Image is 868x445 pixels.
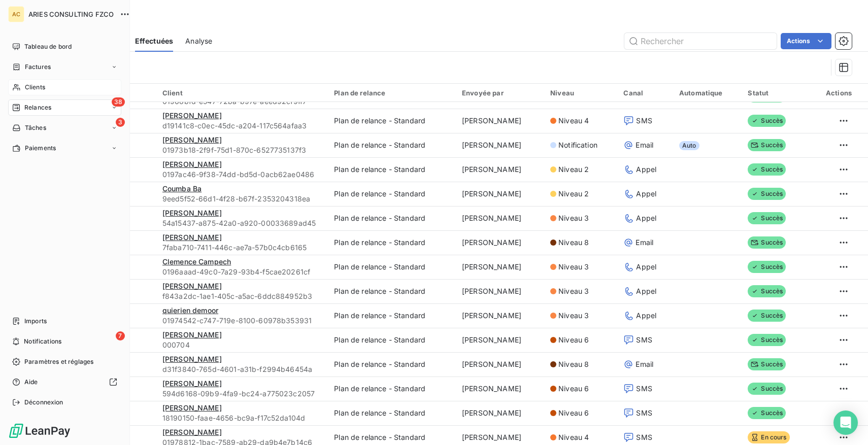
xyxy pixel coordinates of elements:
[24,337,61,346] span: Notifications
[636,262,656,272] span: Appel
[162,169,322,180] span: 0197ac46-9f38-74dd-bd5d-0acb62ae0486
[328,230,456,255] td: Plan de relance - Standard
[116,331,125,340] span: 7
[112,97,125,107] span: 38
[558,408,589,418] span: Niveau 6
[456,401,544,425] td: [PERSON_NAME]
[328,376,456,401] td: Plan de relance - Standard
[558,164,589,175] span: Niveau 2
[162,233,222,242] span: [PERSON_NAME]
[162,218,322,228] span: 54a15437-a875-42a0-a920-00033689ad45
[162,145,322,155] span: 01973b18-2f9f-75d1-870c-6527735137f3
[24,317,47,326] span: Imports
[748,431,789,443] span: En cours
[162,340,322,350] span: 000704
[748,188,786,200] span: Succès
[456,157,544,182] td: [PERSON_NAME]
[558,335,589,345] span: Niveau 6
[328,109,456,133] td: Plan de relance - Standard
[748,285,786,297] span: Succès
[748,236,786,249] span: Succès
[748,358,786,370] span: Succès
[748,310,786,322] span: Succès
[624,33,777,49] input: Rechercher
[748,115,786,127] span: Succès
[456,279,544,303] td: [PERSON_NAME]
[328,255,456,279] td: Plan de relance - Standard
[748,383,786,395] span: Succès
[135,36,174,46] span: Effectuées
[456,182,544,206] td: [PERSON_NAME]
[162,267,322,277] span: 0196aaad-49c0-7a29-93b4-f5cae20261cf
[328,206,456,230] td: Plan de relance - Standard
[162,306,218,315] span: quierien demoor
[636,384,652,394] span: SMS
[636,164,656,175] span: Appel
[162,428,222,436] span: [PERSON_NAME]
[636,408,652,418] span: SMS
[748,334,786,346] span: Succès
[162,316,322,326] span: 01974542-c747-719e-8100-60978b353931
[558,384,589,394] span: Niveau 6
[328,352,456,376] td: Plan de relance - Standard
[24,42,72,51] span: Tableau de bord
[162,364,322,374] span: d31f3840-765d-4601-a31b-f2994b46454a
[456,376,544,401] td: [PERSON_NAME]
[328,303,456,328] td: Plan de relance - Standard
[636,311,656,321] span: Appel
[162,111,222,120] span: [PERSON_NAME]
[162,194,322,204] span: 9eed5f52-66d1-4f28-b67f-2353204318ea
[636,286,656,296] span: Appel
[162,355,222,363] span: [PERSON_NAME]
[456,206,544,230] td: [PERSON_NAME]
[558,432,589,442] span: Niveau 4
[334,89,450,97] div: Plan de relance
[748,163,786,176] span: Succès
[462,89,538,97] div: Envoyée par
[8,423,71,439] img: Logo LeanPay
[623,89,667,97] div: Canal
[636,116,652,126] span: SMS
[328,279,456,303] td: Plan de relance - Standard
[162,282,222,290] span: [PERSON_NAME]
[162,184,202,193] span: Coumba Ba
[679,89,736,97] div: Automatique
[162,379,222,388] span: [PERSON_NAME]
[636,140,653,150] span: Email
[456,133,544,157] td: [PERSON_NAME]
[558,286,589,296] span: Niveau 3
[558,311,589,321] span: Niveau 3
[636,359,653,369] span: Email
[456,109,544,133] td: [PERSON_NAME]
[328,401,456,425] td: Plan de relance - Standard
[162,89,183,97] span: Client
[328,133,456,157] td: Plan de relance - Standard
[162,135,222,144] span: [PERSON_NAME]
[748,212,786,224] span: Succès
[748,261,786,273] span: Succès
[24,398,63,407] span: Déconnexion
[8,374,121,390] a: Aide
[24,103,51,112] span: Relances
[558,116,589,126] span: Niveau 4
[24,357,93,366] span: Paramètres et réglages
[162,257,231,266] span: Clemence Campech
[558,262,589,272] span: Niveau 3
[456,255,544,279] td: [PERSON_NAME]
[748,139,786,151] span: Succès
[25,123,46,132] span: Tâches
[636,432,652,442] span: SMS
[833,410,858,435] div: Open Intercom Messenger
[456,352,544,376] td: [PERSON_NAME]
[185,36,212,46] span: Analyse
[456,230,544,255] td: [PERSON_NAME]
[558,213,589,223] span: Niveau 3
[162,330,222,339] span: [PERSON_NAME]
[679,141,699,150] span: Auto
[162,291,322,301] span: f843a2dc-1ae1-405c-a5ac-6ddc884952b3
[748,407,786,419] span: Succès
[636,213,656,223] span: Appel
[25,83,45,92] span: Clients
[116,118,125,127] span: 3
[781,33,831,49] button: Actions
